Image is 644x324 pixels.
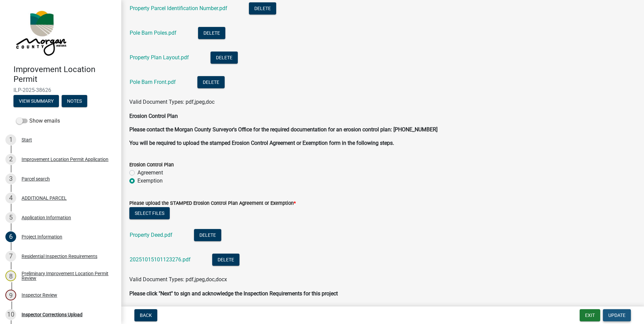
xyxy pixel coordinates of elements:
[211,55,238,61] wm-modal-confirm: Delete Document
[197,76,225,88] button: Delete
[22,234,62,239] div: Project Information
[62,99,87,104] wm-modal-confirm: Notes
[5,134,16,145] div: 1
[194,229,221,241] button: Delete
[134,309,157,321] button: Back
[212,254,239,266] button: Delete
[13,95,59,107] button: View Summary
[5,193,16,203] div: 4
[130,30,176,36] a: Pole Barn Poles.pdf
[22,215,71,220] div: Application Information
[13,65,116,84] h4: Improvement Location Permit
[137,169,163,177] label: Agreement
[608,313,625,318] span: Update
[249,6,276,12] wm-modal-confirm: Delete Document
[22,196,67,200] div: ADDITIONAL PARCEL
[130,232,172,238] a: Property Deed.pdf
[129,201,296,206] label: Please upload the STAMPED Erosion Control Plan Agreement or Exemption
[5,270,16,281] div: 8
[5,173,16,184] div: 3
[249,2,276,14] button: Delete
[130,79,176,85] a: Pole Barn Front.pdf
[22,312,83,317] div: Inspector Corrections Upload
[198,30,225,37] wm-modal-confirm: Delete Document
[137,177,163,185] label: Exemption
[13,99,59,104] wm-modal-confirm: Summary
[130,54,189,61] a: Property Plan Layout.pdf
[5,231,16,242] div: 6
[22,254,97,259] div: Residential Inspection Requirements
[129,140,394,146] strong: You will be required to upload the stamped Erosion Control Agreement or Exemption form in the fol...
[13,7,68,58] img: Morgan County, Indiana
[62,95,87,107] button: Notes
[5,309,16,320] div: 10
[22,293,57,297] div: Inspector Review
[22,176,50,181] div: Parcel search
[130,5,227,11] a: Property Parcel Identification Number.pdf
[129,126,438,133] strong: Please contact the Morgan County Surveyor's Office for the required documentation for an erosion ...
[212,257,239,263] wm-modal-confirm: Delete Document
[13,87,108,93] span: ILP-2025-38626
[198,27,225,39] button: Delete
[130,256,191,263] a: 20251015101123276.pdf
[22,157,108,162] div: Improvement Location Permit Application
[5,212,16,223] div: 5
[5,251,16,262] div: 7
[129,207,170,219] button: Select files
[129,99,215,105] span: Valid Document Types: pdf,jpeg,doc
[22,271,110,281] div: Preliminary Improvement Location Permit Review
[197,79,225,86] wm-modal-confirm: Delete Document
[129,113,178,119] strong: Erosion Control Plan
[129,163,174,167] label: Erosion Control Plan
[22,137,32,142] div: Start
[211,52,238,64] button: Delete
[16,117,60,125] label: Show emails
[580,309,600,321] button: Exit
[5,290,16,300] div: 9
[129,290,338,297] strong: Please click "Next" to sign and acknowledge the Inspection Requirements for this project
[140,313,152,318] span: Back
[129,276,227,283] span: Valid Document Types: pdf,jpeg,doc,docx
[5,154,16,165] div: 2
[194,232,221,239] wm-modal-confirm: Delete Document
[603,309,631,321] button: Update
